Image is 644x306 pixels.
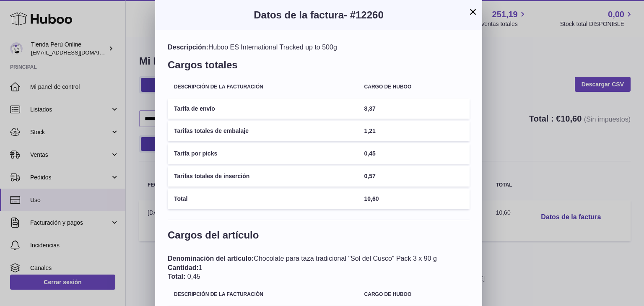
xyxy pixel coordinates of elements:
td: Tarifas totales de embalaje [168,121,358,141]
span: 8,37 [364,105,376,112]
button: × [468,7,478,17]
span: 10,60 [364,195,379,202]
th: Descripción de la facturación [168,78,358,96]
div: Chocolate para taza tradicional "Sol del Cusco" Pack 3 x 90 g 1 [168,254,470,281]
span: Cantidad: [168,264,199,271]
td: Tarifa de envío [168,99,358,119]
td: Tarifa por picks [168,143,358,164]
h3: Cargos del artículo [168,228,470,246]
span: Total: [168,273,185,280]
th: Cargo de Huboo [358,285,470,303]
th: Cargo de Huboo [358,78,470,96]
h3: Datos de la factura [168,8,470,22]
div: Huboo ES International Tracked up to 500g [168,43,470,52]
span: 0,45 [187,273,200,280]
span: - #12260 [344,9,384,21]
span: Descripción: [168,44,208,51]
td: Tarifas totales de inserción [168,166,358,187]
span: 0,45 [364,150,376,157]
td: Total [168,189,358,209]
span: Denominación del artículo: [168,255,254,262]
h3: Cargos totales [168,58,470,76]
th: Descripción de la facturación [168,285,358,303]
span: 0,57 [364,173,376,179]
span: 1,21 [364,127,376,134]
